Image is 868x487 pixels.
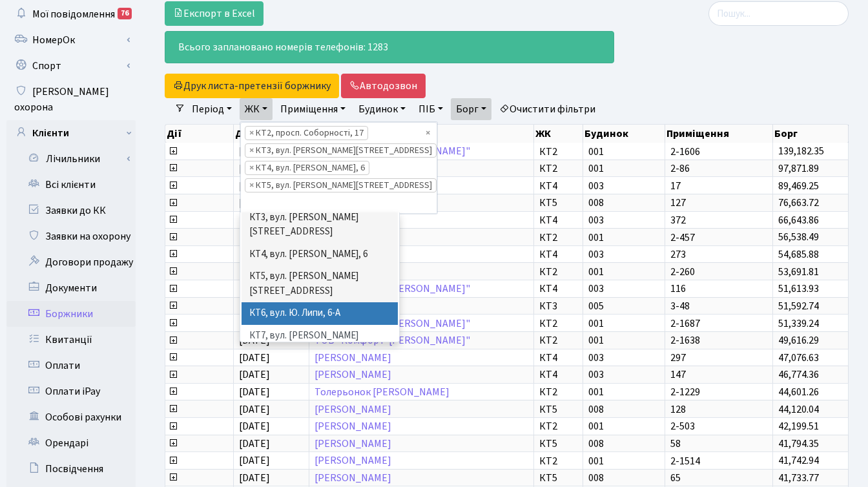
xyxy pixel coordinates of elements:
span: [DATE] [239,213,270,227]
a: Посвідчення [6,456,136,482]
input: Пошук... [708,1,849,26]
span: [DATE] [239,265,270,279]
a: Приміщення [275,98,351,120]
span: 47,076.63 [778,351,819,365]
span: Мої повідомлення [32,7,115,21]
span: [DATE] [239,231,270,245]
span: КТ4 [539,369,577,380]
span: 2-1606 [670,147,767,157]
span: 003 [588,369,659,380]
span: [DATE] [239,179,270,193]
span: 147 [670,369,767,380]
span: 54,685.88 [778,247,819,262]
span: [DATE] [239,282,270,296]
a: Експорт в Excel [165,1,263,26]
span: 128 [670,404,767,415]
span: 008 [588,473,659,483]
a: [PERSON_NAME] охорона [6,79,136,120]
a: Заявки на охорону [6,223,136,249]
span: 53,691.81 [778,265,819,279]
span: КТ5 [539,404,577,415]
span: [DATE] [239,454,270,468]
span: 372 [670,215,767,225]
span: 42,199.51 [778,419,819,433]
span: КТ2 [539,147,577,157]
span: 44,120.04 [778,402,819,417]
span: 2-1687 [670,318,767,329]
a: Клієнти [6,120,136,146]
span: 008 [588,404,659,415]
span: КТ5 [539,439,577,449]
span: [DATE] [239,299,270,313]
span: 2-260 [670,267,767,277]
span: [DATE] [239,368,270,382]
span: [DATE] [239,316,270,331]
span: [DATE] [239,145,270,159]
a: ЖК [240,98,273,120]
span: 003 [588,249,659,260]
span: 127 [670,198,767,208]
span: 297 [670,353,767,363]
a: ПІБ [413,98,448,120]
a: Документи [6,275,136,301]
span: КТ5 [539,198,577,208]
span: [DATE] [239,385,270,399]
th: Дії [165,125,234,143]
a: [PERSON_NAME] [315,402,391,417]
a: Квитанції [6,327,136,353]
a: Особові рахунки [6,404,136,430]
span: КТ5 [539,473,577,483]
li: КТ7, вул. [PERSON_NAME][STREET_ADDRESS] [242,325,398,362]
span: КТ2 [539,163,577,174]
span: [DATE] [239,402,270,417]
span: КТ4 [539,181,577,191]
li: КТ3, вул. [PERSON_NAME][STREET_ADDRESS] [242,207,398,243]
li: КТ4, вул. [PERSON_NAME], 6 [242,243,398,266]
span: 003 [588,215,659,225]
span: КТ2 [539,267,577,277]
button: Друк листа-претензії боржнику [165,74,339,98]
a: [PERSON_NAME] [315,368,391,382]
span: КТ4 [539,353,577,363]
span: [DATE] [239,161,270,176]
span: [DATE] [239,333,270,347]
span: 003 [588,353,659,363]
span: 2-1638 [670,335,767,346]
span: 001 [588,318,659,329]
a: Оплати iPay [6,378,136,404]
span: 51,592.74 [778,299,819,313]
span: × [249,144,254,157]
span: [DATE] [239,247,270,262]
span: 51,613.93 [778,282,819,296]
span: КТ3 [539,301,577,311]
a: Заявки до КК [6,198,136,223]
a: Толерьонок [PERSON_NAME] [315,385,449,399]
span: 51,339.24 [778,316,819,331]
span: × [249,127,254,140]
span: 001 [588,233,659,243]
li: КТ5, вул. Березнева, 14Б [245,178,437,192]
a: [PERSON_NAME] [315,437,391,451]
span: 005 [588,301,659,311]
a: [PERSON_NAME] [315,351,391,365]
a: Борг [451,98,491,120]
span: 001 [588,335,659,346]
span: КТ4 [539,215,577,225]
a: Всі клієнти [6,172,136,198]
span: 003 [588,181,659,191]
span: [DATE] [239,351,270,365]
span: 97,871.89 [778,161,819,176]
span: 273 [670,249,767,260]
a: Автодозвон [341,74,426,98]
a: Період [187,98,237,120]
span: 001 [588,387,659,397]
span: 66,643.86 [778,213,819,227]
a: Лічильники [15,146,136,172]
li: КТ2, просп. Соборності, 17 [245,126,368,140]
span: 008 [588,439,659,449]
span: 17 [670,181,767,191]
span: 89,469.25 [778,179,819,193]
th: Борг [773,125,849,143]
span: 001 [588,163,659,174]
span: КТ4 [539,284,577,294]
